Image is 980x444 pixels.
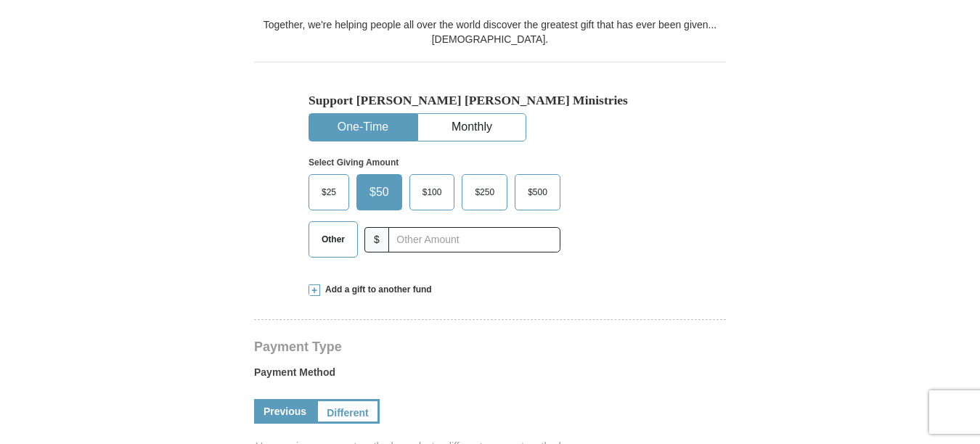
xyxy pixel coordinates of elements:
[320,284,432,296] span: Add a gift to another fund
[309,114,417,141] button: One-Time
[388,227,560,252] input: Other Amount
[309,157,399,168] strong: Select Giving Amount
[309,93,671,108] h5: Support [PERSON_NAME] [PERSON_NAME] Ministries
[418,114,526,141] button: Monthly
[254,17,726,46] div: Together, we're helping people all over the world discover the greatest gift that has ever been g...
[364,227,389,252] span: $
[254,399,316,424] a: Previous
[314,229,352,250] span: Other
[415,181,449,203] span: $100
[467,181,502,203] span: $250
[316,399,380,424] a: Different
[254,365,726,387] label: Payment Method
[520,181,555,203] span: $500
[314,181,343,203] span: $25
[362,181,396,203] span: $50
[254,341,726,353] h4: Payment Type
